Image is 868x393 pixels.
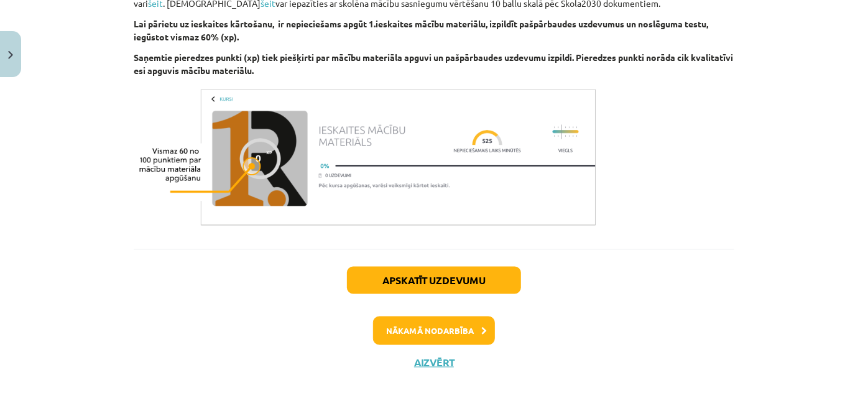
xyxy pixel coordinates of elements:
button: Apskatīt uzdevumu [347,267,521,294]
button: Aizvērt [410,356,458,369]
strong: Lai pārietu uz ieskaites kārtošanu, ir nepieciešams apgūt 1.ieskaites mācību materiālu, izpildīt ... [134,18,708,42]
strong: Saņemtie pieredzes punkti (xp) tiek piešķirti par mācību materiāla apguvi un pašpārbaudes uzdevum... [134,52,733,76]
button: Nākamā nodarbība [373,317,495,345]
img: icon-close-lesson-0947bae3869378f0d4975bcd49f059093ad1ed9edebbc8119c70593378902aed.svg [8,51,13,59]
